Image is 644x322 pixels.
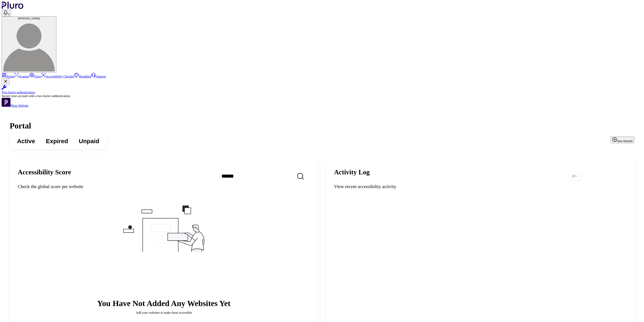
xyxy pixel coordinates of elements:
[2,16,56,73] button: [PERSON_NAME]Eran Shatzman
[46,137,68,145] span: Expired
[611,137,634,143] button: New Website
[18,168,211,176] h2: Accessibility Score
[40,135,73,147] button: Expired
[17,137,35,145] span: Active
[2,85,642,94] a: Two-factor authentication
[2,75,14,78] a: Portal
[2,91,642,94] div: Two-factor authentication
[2,94,642,98] div: Secure your account with a two-factor authentication.
[334,168,564,176] h2: Activity Log
[10,121,634,130] h1: Portal
[41,75,74,78] a: Accessibility Checker
[73,135,105,147] button: Unpaid
[2,6,24,9] a: Logo
[18,183,211,190] div: Check the global score per website
[2,10,11,16] button: Open notifications, you have 2 new notifications
[97,299,230,308] h2: You have not added any websites yet
[14,75,29,78] a: Scanner
[2,78,10,85] button: Close Two-factor authentication notification
[12,135,40,147] button: Active
[79,137,99,145] span: Unpaid
[122,203,206,252] img: Placeholder image
[8,13,9,16] span: 2
[334,183,564,190] div: View recent accessibility activity
[74,75,91,78] a: Branding
[3,20,55,71] img: Eran Shatzman
[29,75,41,78] a: Fixer
[2,73,642,108] aside: Sidebar menu
[91,75,106,78] a: Support
[2,104,29,107] a: Open Pluro Website
[18,17,40,20] span: [PERSON_NAME]
[569,172,581,181] div: Set sorting
[216,169,331,183] input: Search
[136,311,192,315] div: Add your websites to make them accessible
